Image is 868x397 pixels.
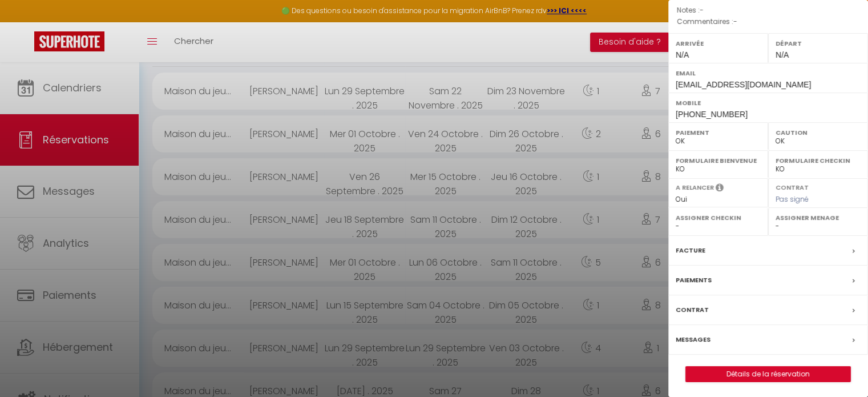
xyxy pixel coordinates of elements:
label: Arrivée [676,38,761,49]
label: Contrat [776,183,809,190]
label: Contrat [676,304,709,316]
p: Commentaires : [677,16,859,27]
label: Caution [776,127,861,138]
label: Messages [676,334,710,346]
label: A relancer [676,183,714,193]
label: Assigner Checkin [676,212,761,223]
label: Paiements [676,274,712,286]
span: N/A [676,50,689,59]
label: Mobile [676,97,861,109]
span: N/A [776,50,789,59]
label: Paiement [676,127,761,138]
label: Formulaire Bienvenue [676,155,761,166]
span: - [733,17,737,26]
label: Assigner Menage [776,212,861,223]
label: Facture [676,244,705,256]
label: Email [676,67,861,79]
a: Détails de la réservation [686,367,850,382]
i: Sélectionner OUI si vous souhaiter envoyer les séquences de messages post-checkout [716,183,724,195]
p: Notes : [677,5,859,16]
span: - [700,5,704,15]
label: Départ [776,38,861,49]
span: Pas signé [776,194,809,204]
span: [EMAIL_ADDRESS][DOMAIN_NAME] [676,80,811,89]
label: Formulaire Checkin [776,155,861,166]
span: [PHONE_NUMBER] [676,110,748,119]
button: Détails de la réservation [685,366,851,382]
